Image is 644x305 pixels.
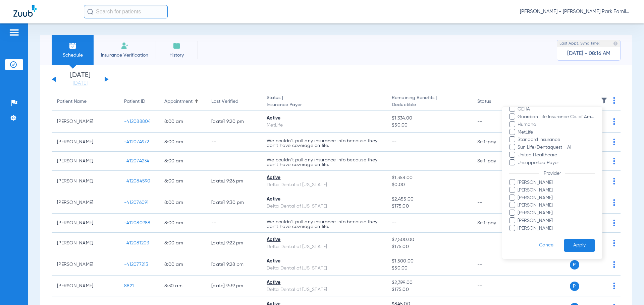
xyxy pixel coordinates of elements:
span: [PERSON_NAME] [517,225,595,232]
span: GEHA [517,106,595,113]
span: [PERSON_NAME] [517,202,595,209]
span: United Healthcare [517,152,595,159]
button: Apply [564,239,595,252]
span: MetLife [517,129,595,136]
span: [PERSON_NAME] [517,210,595,217]
button: Cancel [530,239,564,252]
span: Provider [539,171,565,176]
span: Humana [517,121,595,128]
span: [PERSON_NAME] [517,179,595,186]
span: Guardian Life Insurance Co. of America [517,113,595,121]
span: Unsupported Payer [517,159,595,166]
span: [PERSON_NAME] [517,195,595,202]
span: [PERSON_NAME] [517,217,595,224]
span: [PERSON_NAME] [517,187,595,194]
span: Sun Life/Dentaquest - AI [517,144,595,151]
span: Standard Insurance [517,136,595,143]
